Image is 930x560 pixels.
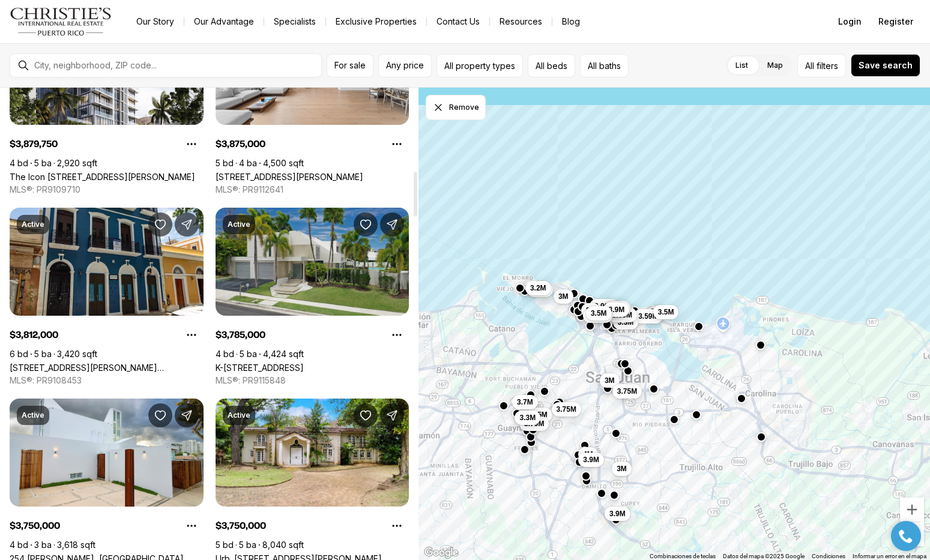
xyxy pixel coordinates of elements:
button: 3.9M [605,507,630,521]
a: Resources [490,13,552,30]
button: Property options [385,514,409,538]
button: 3.5M [527,408,552,422]
button: Property options [180,514,204,538]
a: 61 CALLE KINGS COURT #3, SAN JUAN PR, 00911 [216,172,363,182]
span: 3.9M [609,509,626,519]
label: Map [758,55,793,76]
button: Save Property: Urb. San Patricio RIVERA FERRER ST. #30 [354,403,378,427]
button: Share Property [175,403,199,427]
p: Active [22,220,44,229]
button: Share Property [380,403,404,427]
button: 3.9M [605,301,630,315]
button: 3.75M [552,402,581,417]
button: Save Property: K-8 TERRACE ST., GARDEN HILLS [354,212,378,236]
button: Share Property [175,212,199,236]
span: All [805,59,814,72]
span: 3.99M [594,301,614,311]
button: 3M [581,303,601,318]
button: 3M [605,301,624,316]
img: logo [10,7,112,36]
span: Any price [386,61,424,70]
p: Active [228,411,250,420]
button: Allfilters [797,54,846,77]
button: 3.99M [590,299,619,313]
p: Active [228,220,250,229]
span: Datos del mapa ©2025 Google [723,553,805,559]
span: 4M [583,450,593,459]
a: Condiciones (se abre en una nueva pestaña) [812,553,845,559]
button: Share Property [380,212,404,236]
span: 3.3M [519,413,536,423]
span: 3M [617,464,627,474]
button: 3.2M [525,281,551,295]
button: Dismiss drawing [426,95,486,120]
button: Property options [385,132,409,156]
span: 3M [558,292,569,301]
a: Exclusive Properties [326,13,426,30]
button: Save Property: 254 MANUEL F. ROSSY [148,403,172,427]
button: Property options [385,323,409,347]
span: 3.75M [557,405,576,414]
button: Any price [378,54,432,77]
a: Our Advantage [184,13,264,30]
span: 3.7M [517,397,533,407]
button: 3M [600,373,620,388]
button: Register [871,10,920,34]
button: 3M [554,289,573,304]
a: Specialists [264,13,325,30]
a: K-8 TERRACE ST., GARDEN HILLS, GUAYNABO PR, 00966 [216,363,304,373]
a: Informar un error en el mapa [853,553,926,559]
span: Login [838,17,862,26]
a: 9 CALLE DEL MERCADO, SAN JUAN PR, 00901 [10,363,204,373]
a: Our Story [127,13,184,30]
span: 3.3M [618,318,634,327]
button: All property types [436,54,523,77]
label: List [726,55,758,76]
button: 3.75M [612,384,642,399]
span: 3.2M [530,283,546,293]
button: 3.9M [603,303,629,317]
span: 3M [605,376,615,385]
button: 3.3M [613,315,639,330]
button: Property options [180,323,204,347]
span: For sale [334,61,366,70]
span: Register [878,17,913,26]
p: Active [22,411,44,420]
button: Save search [851,54,920,77]
button: 3.3M [515,411,540,425]
span: 3.5M [531,410,548,420]
button: All beds [528,54,575,77]
button: 4M [578,447,598,462]
button: Property options [180,132,204,156]
button: 3.7M [512,395,538,409]
span: 3.5M [591,309,607,318]
span: 3.75M [617,387,637,396]
button: All baths [580,54,629,77]
span: 3.9M [583,455,599,465]
button: Login [831,10,869,34]
button: 3.5M [586,306,612,321]
a: Blog [552,13,590,30]
button: 3.9M [578,453,604,467]
a: The Icon 1120 ASHFORD AVE #1101, SAN JUAN PR, 00907 [10,172,195,182]
button: For sale [327,54,373,77]
span: 3.5M [658,307,674,317]
button: 3.25M [583,309,612,323]
button: Save Property: 9 CALLE DEL MERCADO [148,212,172,236]
span: Save search [859,61,913,70]
button: Acercar [900,498,924,522]
span: 3M [586,306,596,315]
span: 3.9M [608,305,624,315]
span: filters [817,59,838,72]
button: Contact Us [427,13,489,30]
span: 3.59M [638,312,658,321]
button: 3M [612,462,632,476]
button: 3.5M [653,305,679,319]
button: 3.59M [633,309,663,324]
